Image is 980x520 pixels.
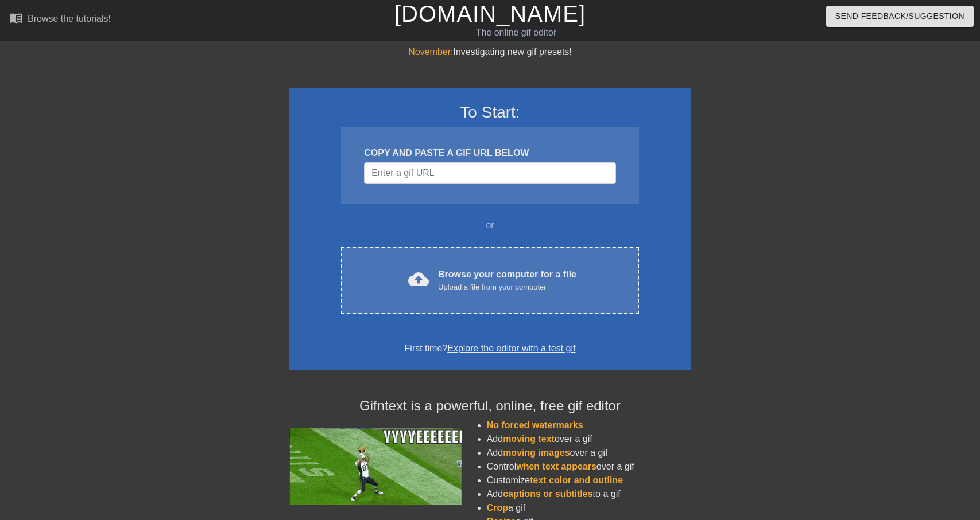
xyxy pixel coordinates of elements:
span: moving text [503,434,555,444]
div: or [319,218,661,232]
span: November: [408,47,453,57]
li: Add over a gif [487,446,691,460]
li: a gif [487,501,691,515]
div: Browse your computer for a file [438,268,576,293]
a: Explore the editor with a test gif [447,343,575,353]
img: football_small.gif [289,428,462,505]
a: Browse the tutorials! [9,11,111,29]
div: First time? [304,342,676,355]
div: Browse the tutorials! [28,14,111,24]
span: No forced watermarks [487,420,583,430]
li: Add over a gif [487,432,691,446]
div: The online gif editor [332,26,700,40]
li: Add to a gif [487,487,691,501]
div: Investigating new gif presets! [289,45,691,59]
button: Send Feedback/Suggestion [826,6,974,27]
a: [DOMAIN_NAME] [394,1,586,26]
span: text color and outline [530,475,623,485]
span: when text appears [516,462,596,471]
span: Send Feedback/Suggestion [835,9,964,24]
span: moving images [503,448,570,458]
div: Upload a file from your computer [438,281,576,293]
span: Crop [487,503,508,513]
li: Control over a gif [487,460,691,474]
h4: Gifntext is a powerful, online, free gif editor [289,398,691,415]
span: captions or subtitles [503,489,592,499]
span: cloud_upload [408,269,429,290]
li: Customize [487,474,691,487]
div: COPY AND PASTE A GIF URL BELOW [364,146,615,160]
input: Username [364,162,615,184]
span: menu_book [9,11,23,25]
h3: To Start: [304,103,676,122]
